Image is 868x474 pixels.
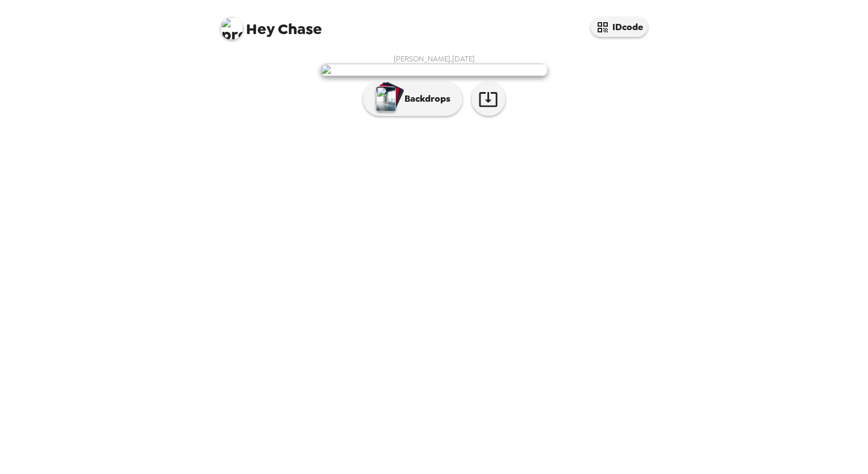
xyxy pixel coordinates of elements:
img: profile pic [220,17,243,40]
span: [PERSON_NAME] , [DATE] [394,54,475,64]
p: Backdrops [399,92,450,106]
img: user [320,64,548,76]
button: IDcode [591,17,648,37]
button: Backdrops [363,82,462,116]
span: Hey [246,19,274,39]
span: Chase [220,11,322,37]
